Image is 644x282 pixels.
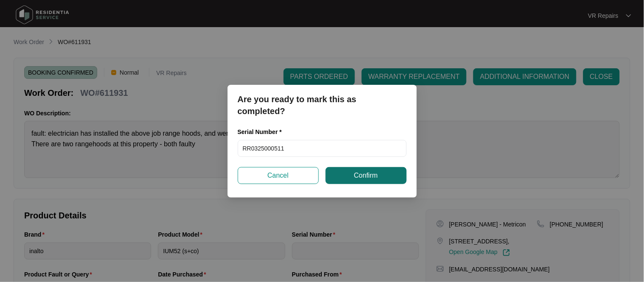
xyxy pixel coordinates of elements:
[238,167,319,184] button: Cancel
[267,170,289,181] span: Cancel
[326,167,407,184] button: Confirm
[354,170,378,181] span: Confirm
[238,105,407,117] p: completed?
[238,128,288,136] label: Serial Number *
[238,93,407,105] p: Are you ready to mark this as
